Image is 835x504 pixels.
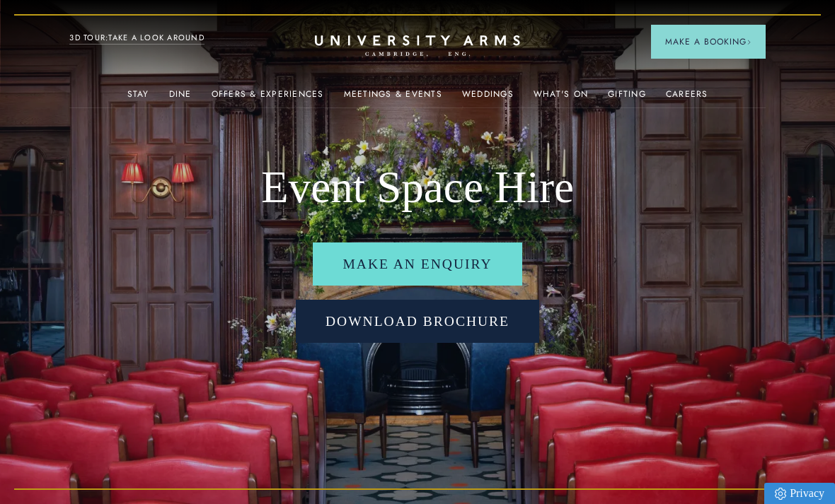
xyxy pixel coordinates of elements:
[315,35,520,57] a: Home
[296,300,539,343] a: Download Brochure
[534,89,588,107] a: What's On
[651,25,766,59] button: Make a BookingArrow icon
[209,161,626,214] h1: Event Space Hire
[212,89,324,107] a: Offers & Experiences
[666,89,708,107] a: Careers
[127,89,149,107] a: Stay
[775,488,786,500] img: Privacy
[69,32,205,45] a: 3D TOUR:TAKE A LOOK AROUND
[169,89,192,107] a: Dine
[462,89,514,107] a: Weddings
[313,242,522,286] a: Make An Enquiry
[344,89,442,107] a: Meetings & Events
[764,483,835,504] a: Privacy
[747,40,751,45] img: Arrow icon
[608,89,646,107] a: Gifting
[665,35,751,48] span: Make a Booking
